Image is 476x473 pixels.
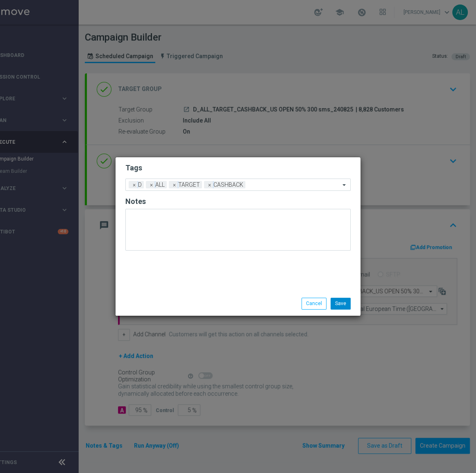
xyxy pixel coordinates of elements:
span: × [171,181,178,188]
span: × [148,181,155,188]
ng-select: ALL, CASHBACK, D, TARGET [125,179,351,191]
span: ALL [153,181,167,188]
span: TARGET [176,181,202,188]
h2: Notes [125,197,351,206]
button: Save [331,298,351,309]
span: D [136,181,144,188]
h2: Tags [125,163,351,173]
span: × [206,181,213,188]
button: Cancel [301,298,326,309]
span: CASHBACK [211,181,245,188]
span: × [131,181,138,188]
